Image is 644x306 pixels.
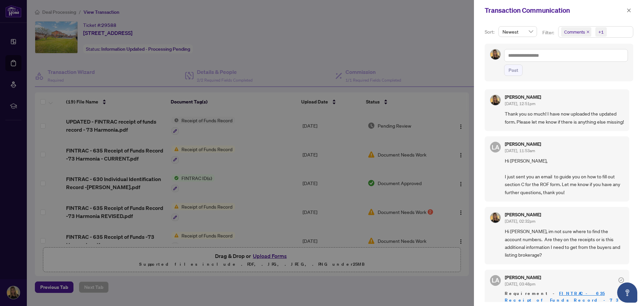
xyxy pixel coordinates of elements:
[505,148,535,153] span: [DATE], 11:53am
[627,8,631,13] span: close
[619,277,624,283] span: check-circle
[617,282,637,303] button: Open asap
[598,29,604,35] div: +1
[505,110,624,126] span: Thank you so much! I have now uploaded the updated form. Please let me know if there is anything ...
[505,142,541,146] h5: [PERSON_NAME]
[505,281,535,287] span: [DATE], 03:48pm
[564,29,585,35] span: Comments
[542,29,555,36] p: Filter:
[504,64,523,76] button: Post
[505,219,535,224] span: [DATE], 02:32pm
[586,30,590,34] span: close
[505,212,541,217] h5: [PERSON_NAME]
[505,101,535,106] span: [DATE], 12:51pm
[490,95,500,105] img: Profile Icon
[485,5,625,15] div: Transaction Communication
[490,213,500,223] img: Profile Icon
[485,28,496,36] p: Sort:
[505,275,541,280] h5: [PERSON_NAME]
[505,227,624,259] span: Hi [PERSON_NAME], im not sure where to find the account numbers. Are they on the receipts or is t...
[492,142,499,152] span: LA
[505,95,541,99] h5: [PERSON_NAME]
[505,157,624,196] span: Hi [PERSON_NAME], I just sent you an email to guide you on how to fill out section C for the ROF ...
[492,275,499,285] span: LA
[561,27,591,37] span: Comments
[490,49,500,59] img: Profile Icon
[502,27,533,37] span: Newest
